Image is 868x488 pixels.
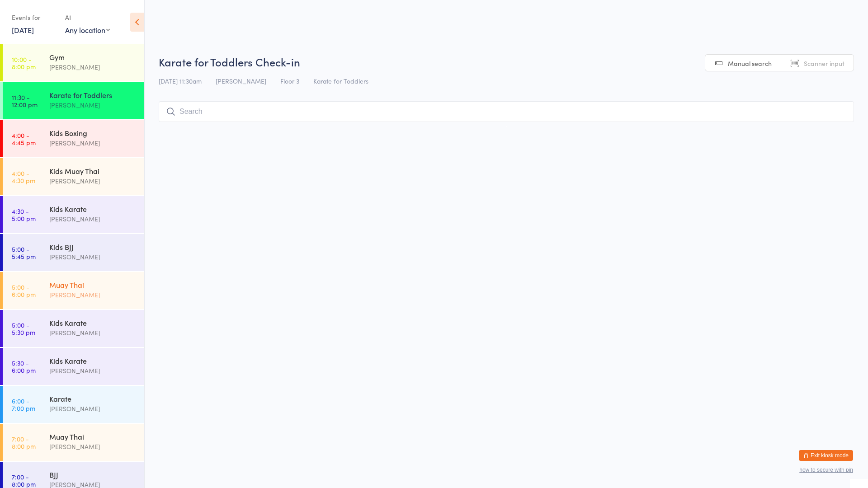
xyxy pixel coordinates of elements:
[12,435,36,450] time: 7:00 - 8:00 pm
[12,397,35,412] time: 6:00 - 7:00 pm
[49,356,137,366] div: Kids Karate
[3,44,144,81] a: 10:00 -8:00 pmGym[PERSON_NAME]
[313,76,368,85] span: Karate for Toddlers
[49,280,137,290] div: Muay Thai
[3,196,144,233] a: 4:30 -5:00 pmKids Karate[PERSON_NAME]
[159,76,202,85] span: [DATE] 11:30am
[3,234,144,271] a: 5:00 -5:45 pmKids BJJ[PERSON_NAME]
[49,441,137,452] div: [PERSON_NAME]
[3,386,144,423] a: 6:00 -7:00 pmKarate[PERSON_NAME]
[280,76,299,85] span: Floor 3
[3,348,144,385] a: 5:30 -6:00 pmKids Karate[PERSON_NAME]
[3,310,144,347] a: 5:00 -5:30 pmKids Karate[PERSON_NAME]
[49,176,137,186] div: [PERSON_NAME]
[12,473,36,488] time: 7:00 - 8:00 pm
[159,54,854,69] h2: Karate for Toddlers Check-in
[49,394,137,404] div: Karate
[49,166,137,176] div: Kids Muay Thai
[799,467,853,473] button: how to secure with pin
[799,450,853,461] button: Exit kiosk mode
[49,204,137,214] div: Kids Karate
[3,158,144,195] a: 4:00 -4:30 pmKids Muay Thai[PERSON_NAME]
[49,62,137,72] div: [PERSON_NAME]
[12,245,36,260] time: 5:00 - 5:45 pm
[804,59,844,68] span: Scanner input
[49,404,137,414] div: [PERSON_NAME]
[49,290,137,300] div: [PERSON_NAME]
[49,138,137,148] div: [PERSON_NAME]
[49,328,137,338] div: [PERSON_NAME]
[12,94,38,108] time: 11:30 - 12:00 pm
[49,100,137,110] div: [PERSON_NAME]
[49,214,137,224] div: [PERSON_NAME]
[49,90,137,100] div: Karate for Toddlers
[49,52,137,62] div: Gym
[65,10,110,25] div: At
[65,25,110,35] div: Any location
[3,272,144,309] a: 5:00 -6:00 pmMuay Thai[PERSON_NAME]
[12,359,36,374] time: 5:30 - 6:00 pm
[12,169,35,184] time: 4:00 - 4:30 pm
[12,321,35,336] time: 5:00 - 5:30 pm
[49,252,137,262] div: [PERSON_NAME]
[12,283,36,298] time: 5:00 - 6:00 pm
[49,469,137,479] div: BJJ
[216,76,266,85] span: [PERSON_NAME]
[159,101,854,122] input: Search
[49,318,137,328] div: Kids Karate
[49,128,137,138] div: Kids Boxing
[3,120,144,157] a: 4:00 -4:45 pmKids Boxing[PERSON_NAME]
[12,207,36,222] time: 4:30 - 5:00 pm
[49,366,137,376] div: [PERSON_NAME]
[12,25,34,35] a: [DATE]
[49,432,137,441] div: Muay Thai
[49,242,137,252] div: Kids BJJ
[12,131,36,146] time: 4:00 - 4:45 pm
[12,10,56,25] div: Events for
[3,82,144,119] a: 11:30 -12:00 pmKarate for Toddlers[PERSON_NAME]
[728,59,772,68] span: Manual search
[3,424,144,461] a: 7:00 -8:00 pmMuay Thai[PERSON_NAME]
[12,56,36,70] time: 10:00 - 8:00 pm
